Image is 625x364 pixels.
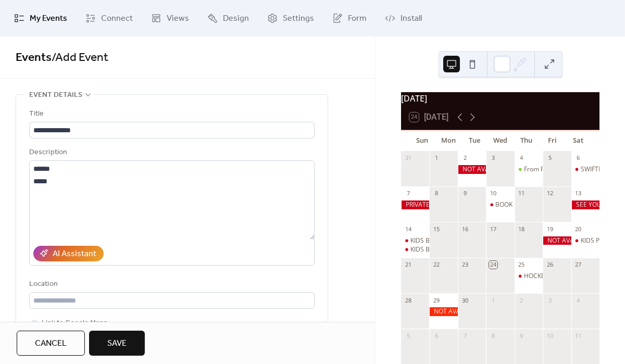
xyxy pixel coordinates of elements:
a: Connect [78,4,141,32]
span: Cancel [35,337,67,350]
div: From Field To Vase Workshop [524,165,609,174]
div: 1 [432,154,440,162]
div: 15 [432,225,440,233]
div: 14 [404,225,412,233]
div: 6 [432,332,440,340]
div: 18 [518,225,526,233]
div: Description [29,146,312,159]
div: 11 [574,332,582,340]
div: NOT AVAILABLE [429,307,457,316]
span: Link to Google Maps [42,317,107,330]
div: 1 [489,296,497,304]
div: KIDS BIRTHDAY PARTY [401,245,429,254]
div: 7 [404,190,412,197]
div: 3 [546,296,554,304]
div: KIDS PARTY [581,236,615,245]
div: 31 [404,154,412,162]
div: 6 [574,154,582,162]
span: My Events [30,12,67,25]
div: PRIVATE BOOKING [401,200,429,209]
div: BOOK CLUB MEETING [486,200,514,209]
div: 8 [489,332,497,340]
span: Save [107,337,127,350]
div: BOOK CLUB MEETING [495,200,559,209]
div: Fri [539,130,565,151]
span: Design [223,12,249,25]
div: Thu [513,130,539,151]
span: Connect [101,12,133,25]
div: 2 [461,154,469,162]
div: Mon [435,130,461,151]
span: Form [348,12,367,25]
div: Sat [565,130,591,151]
div: 8 [432,190,440,197]
div: 5 [546,154,554,162]
span: Views [167,12,189,25]
div: 26 [546,261,554,269]
div: KIDS BIRTHDAY PARTY [410,245,476,254]
div: 17 [489,225,497,233]
a: Settings [259,4,322,32]
div: HOCKEY MOMS CRAFTY WORKSHOP [515,272,543,281]
div: 30 [461,296,469,304]
div: AI Assistant [53,248,96,260]
div: 4 [574,296,582,304]
div: NOT AVAILABLE [543,236,571,245]
div: 27 [574,261,582,269]
div: KIDS BIRTHDAY PARTY [401,236,429,245]
div: [DATE] [401,92,599,105]
a: Design [199,4,257,32]
button: Cancel [17,331,85,356]
span: Event details [29,89,82,102]
span: Install [401,12,422,25]
button: Save [89,331,145,356]
div: 5 [404,332,412,340]
div: 25 [518,261,526,269]
a: Form [324,4,374,32]
div: 13 [574,190,582,197]
div: 20 [574,225,582,233]
a: My Events [6,4,75,32]
div: 11 [518,190,526,197]
div: Title [29,108,312,120]
div: 2 [518,296,526,304]
div: 10 [546,332,554,340]
button: AI Assistant [33,246,104,261]
div: 16 [461,225,469,233]
div: SEE YOU IN SEPT CAR SHOW [571,200,599,209]
div: 10 [489,190,497,197]
div: 4 [518,154,526,162]
div: KIDS PARTY [571,236,599,245]
div: 21 [404,261,412,269]
div: 24 [489,261,497,269]
div: 3 [489,154,497,162]
span: / Add Event [52,46,108,69]
div: 12 [546,190,554,197]
div: From Field To Vase Workshop [515,165,543,174]
div: 9 [461,190,469,197]
div: Location [29,278,312,291]
div: 29 [432,296,440,304]
div: Wed [488,130,514,151]
a: Install [377,4,430,32]
div: Sun [409,130,435,151]
div: 22 [432,261,440,269]
div: 23 [461,261,469,269]
div: SWIFTIE BIRTHDAY PARTY [571,165,599,174]
div: Tue [461,130,488,151]
div: NOT AVAILABLE [458,165,486,174]
a: Events [16,46,52,69]
a: Views [143,4,197,32]
div: 28 [404,296,412,304]
span: Settings [283,12,314,25]
div: KIDS BIRTHDAY PARTY [410,236,476,245]
div: 19 [546,225,554,233]
div: 7 [461,332,469,340]
div: 9 [518,332,526,340]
